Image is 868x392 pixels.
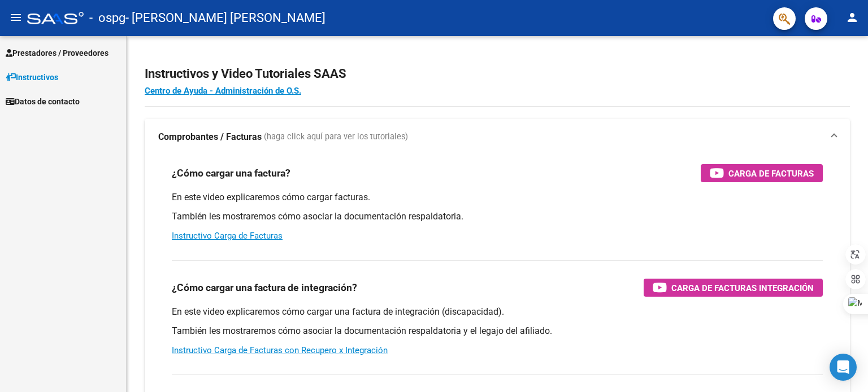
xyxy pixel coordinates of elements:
[264,131,408,143] span: (haga click aquí para ver los tutoriales)
[145,63,850,85] h2: Instructivos y Video Tutoriales SAAS
[644,279,823,297] button: Carga de Facturas Integración
[701,164,823,182] button: Carga de Facturas
[172,165,290,181] h3: ¿Cómo cargar una factura?
[830,354,857,381] div: Open Intercom Messenger
[125,6,325,30] span: - [PERSON_NAME] [PERSON_NAME]
[172,231,283,241] a: Instructivo Carga de Facturas
[172,306,823,318] p: En este video explicaremos cómo cargar una factura de integración (discapacidad).
[9,11,23,24] mat-icon: menu
[172,280,357,296] h3: ¿Cómo cargar una factura de integración?
[6,95,80,108] span: Datos de contacto
[172,210,823,223] p: También les mostraremos cómo asociar la documentación respaldatoria.
[6,47,108,59] span: Prestadores / Proveedores
[671,281,814,295] span: Carga de Facturas Integración
[6,71,58,83] span: Instructivos
[145,86,301,96] a: Centro de Ayuda - Administración de O.S.
[172,345,388,355] a: Instructivo Carga de Facturas con Recupero x Integración
[845,11,859,24] mat-icon: person
[172,191,823,204] p: En este video explicaremos cómo cargar facturas.
[158,131,262,143] strong: Comprobantes / Facturas
[89,6,125,30] span: - ospg
[145,119,850,155] mat-expansion-panel-header: Comprobantes / Facturas (haga click aquí para ver los tutoriales)
[172,325,823,337] p: También les mostraremos cómo asociar la documentación respaldatoria y el legajo del afiliado.
[728,166,814,180] span: Carga de Facturas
